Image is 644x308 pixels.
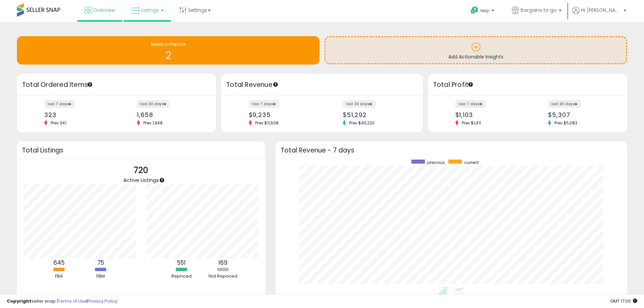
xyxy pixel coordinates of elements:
[58,298,87,304] a: Terms of Use
[281,148,622,153] h3: Total Revenue - 7 days
[427,160,445,165] span: previous
[39,273,79,280] div: FBA
[455,111,523,118] div: $1,103
[7,298,117,305] div: seller snap | |
[448,53,503,60] span: Add Actionable Insights
[123,176,159,184] span: Active Listings
[521,7,557,14] span: Bargains to go
[218,259,228,267] b: 169
[465,1,501,22] a: Help
[249,111,317,118] div: $9,235
[464,160,479,165] span: current
[20,50,316,61] h1: 2
[137,100,170,108] label: last 30 days
[44,111,112,118] div: 323
[343,100,376,108] label: last 30 days
[226,80,418,90] h3: Total Revenue
[17,36,319,65] a: Needs to Reprice 2
[88,298,117,304] a: Privacy Policy
[93,7,115,14] span: Overview
[151,41,185,47] span: Needs to Reprice
[159,177,165,183] div: Tooltip anchor
[548,100,581,108] label: last 30 days
[455,100,486,108] label: last 7 days
[203,273,243,280] div: Not Repriced
[343,111,411,118] div: $51,292
[326,37,626,63] a: Add Actionable Insights
[548,111,615,118] div: $5,307
[97,259,104,267] b: 75
[470,6,479,15] i: Get Help
[433,80,622,90] h3: Total Profit
[177,259,186,267] b: 551
[140,120,166,126] span: Prev: 1,948
[468,81,474,88] div: Tooltip anchor
[480,8,490,14] span: Help
[137,111,204,118] div: 1,658
[44,100,75,108] label: last 7 days
[346,120,378,126] span: Prev: $46,220
[22,80,211,90] h3: Total Ordered Items
[252,120,282,126] span: Prev: $11,608
[80,273,121,280] div: FBM
[572,7,626,22] a: Hi [PERSON_NAME]
[7,298,31,304] strong: Copyright
[161,273,202,280] div: Repriced
[123,164,159,177] p: 720
[47,120,70,126] span: Prev: 341
[581,7,622,14] span: Hi [PERSON_NAME]
[141,7,159,14] span: Listings
[53,259,65,267] b: 645
[551,120,581,126] span: Prev: $5,082
[22,148,260,153] h3: Total Listings
[87,81,93,88] div: Tooltip anchor
[610,298,637,304] span: 2025-08-11 17:00 GMT
[272,81,279,88] div: Tooltip anchor
[458,120,484,126] span: Prev: $1,411
[249,100,279,108] label: last 7 days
